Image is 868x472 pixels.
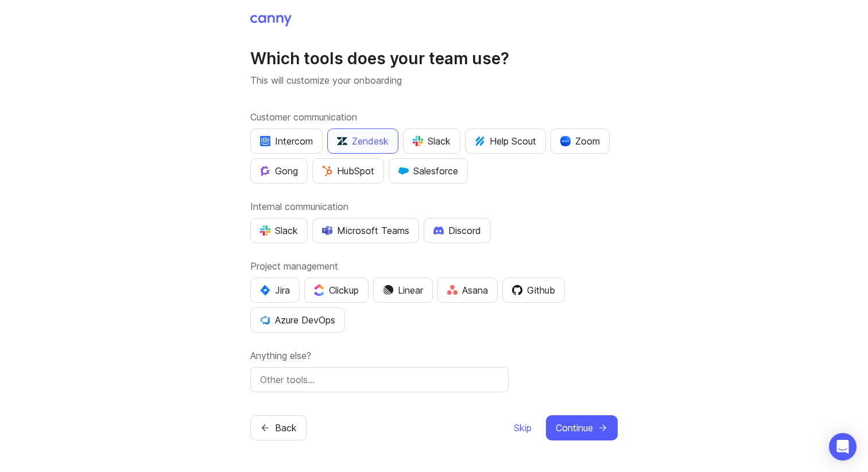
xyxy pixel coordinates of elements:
button: Discord [424,218,491,243]
button: HubSpot [312,158,384,184]
div: Zendesk [337,134,389,148]
button: Slack [403,128,460,154]
div: Open Intercom Messenger [829,433,857,461]
div: HubSpot [322,164,374,178]
div: Zoom [560,134,600,148]
div: Discord [433,224,481,237]
button: Gong [250,158,308,184]
div: Clickup [314,283,359,297]
img: +iLplPsjzba05dttzK064pds+5E5wZnCVbuGoLvBrYdmEPrXTzGo7zG60bLEREEjvOjaG9Saez5xsOEAbxBwOP6dkea84XY9O... [433,226,444,234]
div: Help Scout [475,134,536,148]
img: GKxMRLiRsgdWqxrdBeWfGK5kaZ2alx1WifDSa2kSTsK6wyJURKhUuPoQRYzjholVGzT2A2owx2gHwZoyZHHCYJ8YNOAZj3DSg... [398,166,409,176]
button: Linear [373,278,433,303]
button: Microsoft Teams [312,218,419,243]
label: Project management [250,259,618,273]
p: This will customize your onboarding [250,73,618,87]
span: Skip [514,421,532,435]
h1: Which tools does your team use? [250,48,618,69]
label: Customer communication [250,110,618,124]
button: Asana [437,278,498,303]
div: Jira [260,283,290,297]
input: Other tools… [260,373,499,387]
button: Zoom [551,128,610,154]
img: YKcwp4sHBXAAAAAElFTkSuQmCC [260,315,270,325]
img: kV1LT1TqjqNHPtRK7+FoaplE1qRq1yqhg056Z8K5Oc6xxgIuf0oNQ9LelJqbcyPisAf0C9LDpX5UIuAAAAAElFTkSuQmCC [475,136,485,146]
div: Microsoft Teams [322,224,409,237]
button: Clickup [304,278,369,303]
span: Continue [556,421,593,435]
img: Canny Home [250,15,292,26]
button: Intercom [250,128,323,154]
img: 0D3hMmx1Qy4j6AAAAAElFTkSuQmCC [512,285,522,295]
div: Gong [260,164,298,178]
span: Back [275,421,297,435]
div: Azure DevOps [260,313,335,327]
img: Rf5nOJ4Qh9Y9HAAAAAElFTkSuQmCC [447,285,458,295]
div: Linear [383,283,423,297]
img: UniZRqrCPz6BHUWevMzgDJ1FW4xaGg2egd7Chm8uY0Al1hkDyjqDa8Lkk0kDEdqKkBok+T4wfoD0P0o6UMciQ8AAAAASUVORK... [337,136,347,146]
button: Github [502,278,565,303]
img: Dm50RERGQWO2Ei1WzHVviWZlaLVriU9uRN6E+tIr91ebaDbMKKPDpFbssSuEG21dcGXkrKsuOVPwCeFJSFAIOxgiKgL2sFHRe... [383,285,393,295]
button: Jira [250,278,300,303]
img: j83v6vj1tgY2AAAAABJRU5ErkJggg== [314,284,324,296]
button: Slack [250,218,308,243]
img: G+3M5qq2es1si5SaumCnMN47tP1CvAZneIVX5dcx+oz+ZLhv4kfP9DwAAAABJRU5ErkJggg== [322,166,332,176]
button: Back [250,415,307,440]
button: Continue [546,415,618,440]
div: Slack [413,134,451,148]
img: xLHbn3khTPgAAAABJRU5ErkJggg== [560,136,571,146]
div: Asana [447,283,488,297]
label: Internal communication [250,200,618,213]
div: Slack [260,224,298,237]
button: Zendesk [327,128,398,154]
button: Salesforce [389,158,468,184]
button: Skip [513,415,532,440]
button: Help Scout [465,128,546,154]
div: Intercom [260,134,313,148]
button: Azure DevOps [250,307,345,333]
img: eRR1duPH6fQxdnSV9IruPjCimau6md0HxlPR81SIPROHX1VjYjAN9a41AAAAAElFTkSuQmCC [260,136,270,146]
img: WIAAAAASUVORK5CYII= [260,225,270,236]
img: qKnp5cUisfhcFQGr1t296B61Fm0WkUVwBZaiVE4uNRmEGBFetJMz8xGrgPHqF1mLDIG816Xx6Jz26AFmkmT0yuOpRCAR7zRpG... [260,166,270,176]
div: Salesforce [398,164,458,178]
img: D0GypeOpROL5AAAAAElFTkSuQmCC [322,225,332,235]
img: WIAAAAASUVORK5CYII= [413,136,423,146]
div: Github [512,283,555,297]
label: Anything else? [250,349,618,362]
img: svg+xml;base64,PHN2ZyB4bWxucz0iaHR0cDovL3d3dy53My5vcmcvMjAwMC9zdmciIHZpZXdCb3g9IjAgMCA0MC4zNDMgND... [260,285,270,295]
